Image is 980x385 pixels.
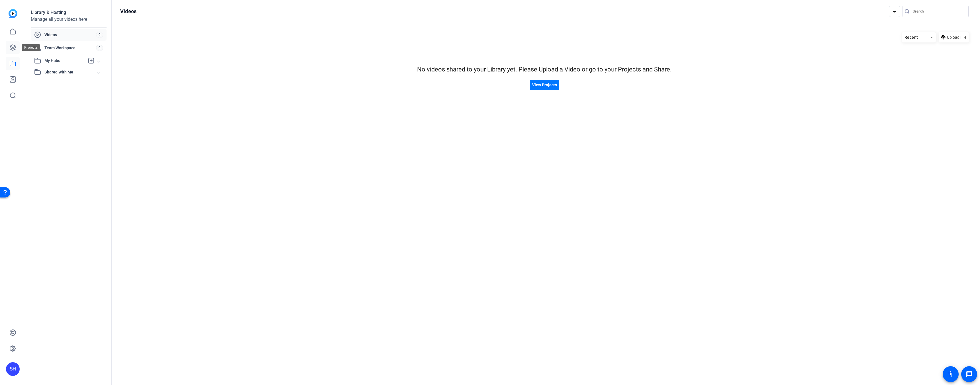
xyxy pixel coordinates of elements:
span: My Hubs [44,58,85,64]
input: Search [913,8,964,15]
mat-expansion-panel-header: Shared With Me [31,66,107,78]
span: Recent [905,35,918,40]
span: View Projects [532,82,557,88]
h1: Videos [120,8,136,15]
span: Team Workspace [44,45,96,51]
span: Upload File [947,34,966,40]
div: Library & Hosting [31,9,107,16]
span: Shared With Me [44,69,97,75]
span: Videos [44,32,96,38]
div: No videos shared to your Library yet. Please Upload a Video or go to your Projects and Share. [120,65,969,74]
button: View Projects [530,80,559,90]
img: blue-gradient.svg [9,9,17,18]
div: Projects [22,44,40,51]
button: Upload File [939,32,969,42]
span: 0 [96,45,103,51]
div: Manage all your videos here [31,16,107,23]
div: SH [6,362,20,376]
mat-icon: message [966,371,973,378]
mat-expansion-panel-header: My Hubs [31,55,107,66]
mat-icon: filter_list [891,8,898,15]
span: 0 [96,32,103,38]
mat-icon: accessibility [947,371,954,378]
